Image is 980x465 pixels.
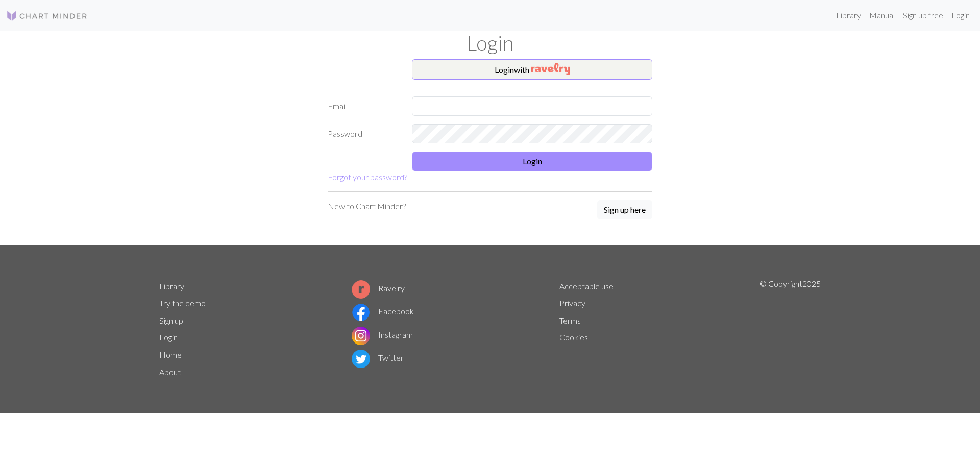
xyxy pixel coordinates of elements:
a: Login [159,332,178,342]
a: Twitter [352,353,404,362]
a: Cookies [559,332,588,342]
a: Terms [559,315,581,325]
a: Sign up here [597,200,652,221]
a: Library [832,5,865,26]
img: Logo [6,10,88,22]
a: Acceptable use [559,281,614,291]
a: Privacy [559,298,585,308]
button: Sign up here [597,200,652,219]
a: About [159,367,181,377]
a: Login [947,5,974,26]
a: Try the demo [159,298,206,308]
img: Ravelry [531,63,570,75]
a: Facebook [352,306,414,316]
a: Forgot your password? [328,172,407,182]
a: Ravelry [352,283,405,293]
label: Password [322,124,406,143]
img: Facebook logo [352,303,370,322]
a: Home [159,350,182,359]
a: Library [159,281,184,291]
img: Twitter logo [352,350,370,368]
button: Loginwith [412,59,652,80]
label: Email [322,96,406,116]
button: Login [412,152,652,171]
p: © Copyright 2025 [759,278,821,381]
a: Sign up free [899,5,947,26]
img: Ravelry logo [352,280,370,299]
a: Sign up [159,315,183,325]
a: Manual [865,5,899,26]
h1: Login [153,31,827,55]
a: Instagram [352,330,413,339]
img: Instagram logo [352,327,370,345]
p: New to Chart Minder? [328,200,406,212]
